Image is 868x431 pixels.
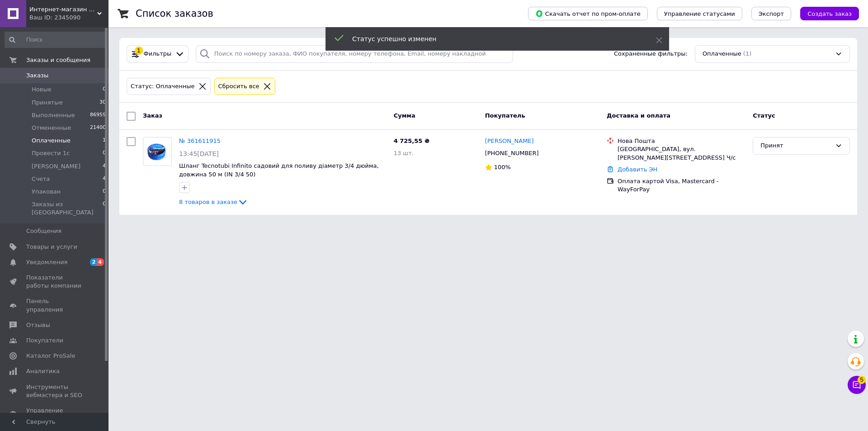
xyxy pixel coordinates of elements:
span: Показатели работы компании [26,274,84,290]
span: Покупатель [485,112,525,119]
div: Сбросить все [217,82,261,91]
span: 100% [494,164,511,171]
input: Поиск [5,32,107,48]
a: Фото товару [143,137,172,166]
div: Оплата картой Visa, Mastercard - WayForPay [618,177,745,194]
span: 13:45[DATE] [179,150,219,157]
span: [PHONE_NUMBER] [485,150,539,156]
div: Статус успешно изменен [352,34,633,43]
button: Создать заказ [800,7,859,20]
span: Счета [32,175,50,183]
span: 4 725,55 ₴ [394,137,429,144]
span: Заказы и сообщения [26,56,90,64]
span: 21400 [90,124,106,132]
input: Поиск по номеру заказа, ФИО покупателя, номеру телефона, Email, номеру накладной [196,45,513,63]
span: 0 [103,200,106,217]
span: Отмененные [32,124,71,132]
span: Аналитика [26,367,60,375]
a: Добавить ЭН [618,166,657,173]
span: Принятые [32,99,63,107]
span: 4 [103,162,106,171]
span: Заказы из [GEOGRAPHIC_DATA] [32,200,103,217]
img: Фото товару [143,142,171,161]
span: Доставка и оплата [607,112,670,119]
span: 30 [99,99,106,107]
span: [PERSON_NAME] [32,162,80,171]
span: Отзывы [26,321,50,329]
span: 0 [103,188,106,196]
span: Выполненные [32,111,75,119]
span: Провести 1с [32,149,70,157]
span: 4 [103,175,106,183]
a: 8 товаров в заказе [179,199,248,205]
span: Сумма [394,112,415,119]
span: Панель управления [26,297,84,313]
span: Управление статусами [664,10,735,17]
span: Сохраненные фильтры: [614,50,688,58]
span: Экспорт [759,10,784,17]
span: (1) [743,50,751,57]
a: [PERSON_NAME] [485,137,534,146]
button: Чат с покупателем5 [848,376,866,394]
span: Заказ [143,112,162,119]
span: Фильтры [144,50,172,58]
span: Создать заказ [807,10,852,17]
button: Управление статусами [657,7,742,20]
span: Уведомления [26,258,67,266]
a: Создать заказ [791,10,859,17]
span: Управление сайтом [26,407,84,423]
span: Покупатели [26,336,63,345]
button: Скачать отчет по пром-оплате [528,7,648,20]
div: Статус: Оплаченные [129,82,197,91]
span: 1 [103,137,106,145]
span: 0 [103,149,106,157]
span: Оплаченные [703,50,741,58]
a: Шланг Tecnotubi Infinito садовий для поливу діаметр 3/4 дюйма, довжина 50 м (IN 3/4 50) [179,162,379,178]
div: [GEOGRAPHIC_DATA], вул. [PERSON_NAME][STREET_ADDRESS] Ч/с [618,145,745,161]
span: 2 [90,258,97,266]
div: Нова Пошта [618,137,745,145]
span: Статус [753,112,775,119]
span: Новые [32,85,52,94]
span: 86959 [90,111,106,119]
span: 8 товаров в заказе [179,199,237,205]
div: Ваш ID: 2345090 [29,14,108,22]
span: Оплаченные [32,137,71,145]
span: Товары и услуги [26,243,77,251]
span: Упакован [32,188,61,196]
span: Инструменты вебмастера и SEO [26,383,84,399]
div: Принят [760,141,831,151]
span: Скачать отчет по пром-оплате [535,9,641,18]
h1: Список заказов [136,8,213,19]
span: 5 [858,376,866,384]
div: 1 [135,47,143,55]
span: 13 шт. [394,150,414,156]
span: Каталог ProSale [26,352,75,360]
a: № 361611915 [179,137,221,144]
button: Экспорт [751,7,791,20]
span: 4 [97,258,104,266]
span: Заказы [26,71,48,80]
span: Интернет-магазин «Мир Ручного Инструмента» [29,5,97,14]
span: Сообщения [26,227,61,235]
span: 0 [103,85,106,94]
